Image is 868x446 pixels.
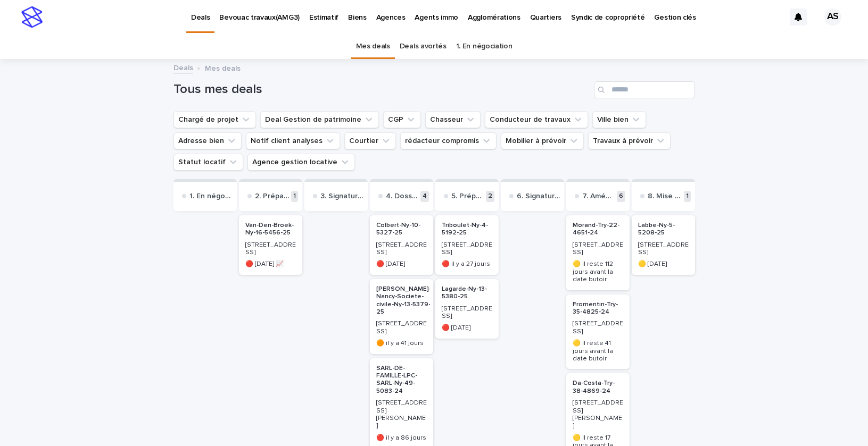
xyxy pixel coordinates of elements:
[573,260,623,283] p: 🟡 Il reste 112 jours avant la date butoir
[517,192,560,201] p: 6. Signature de l'acte notarié
[573,241,623,257] p: [STREET_ADDRESS]
[173,132,242,149] button: Adresse bien
[638,222,689,237] p: Labbe-Ny-5-5208-25
[400,34,447,59] a: Deals avortés
[320,192,363,201] p: 3. Signature compromis
[573,399,623,430] p: [STREET_ADDRESS][PERSON_NAME]
[824,9,841,26] div: AS
[573,301,623,316] p: Fromentin-Try-35-4825-24
[456,34,512,59] a: 1. En négociation
[245,241,296,257] p: [STREET_ADDRESS]
[260,111,379,128] button: Deal Gestion de patrimoine
[592,111,646,128] button: Ville bien
[501,132,584,149] button: Mobilier à prévoir
[573,222,623,237] p: Morand-Try-22-4651-24
[435,215,499,275] a: Triboulet-Ny-4-5192-25[STREET_ADDRESS]🔴 il y a 27 jours
[245,222,296,237] p: Van-Den-Broek-Ny-16-5456-25
[442,260,492,268] p: 🔴 il y a 27 jours
[425,111,481,128] button: Chasseur
[442,285,492,301] p: Lagarde-Ny-13-5380-25
[376,434,427,442] p: 🔴 il y a 86 jours
[573,340,623,363] p: 🟡 Il reste 41 jours avant la date butoir
[376,241,427,257] p: [STREET_ADDRESS]
[573,380,623,395] p: Da-Costa-Try-38-4869-24
[442,324,492,332] p: 🔴 [DATE]
[442,241,492,257] p: [STREET_ADDRESS]
[376,340,427,347] p: 🟠 il y a 41 jours
[189,192,233,201] p: 1. En négociation
[632,215,695,275] a: Labbe-Ny-5-5208-25[STREET_ADDRESS]🟡 [DATE]
[617,191,625,202] p: 6
[173,61,193,73] a: Deals
[370,215,433,275] a: Colbert-Ny-10-5327-25[STREET_ADDRESS]🔴 [DATE]
[684,191,691,202] p: 1
[442,305,492,321] p: [STREET_ADDRESS]
[638,241,689,257] p: [STREET_ADDRESS]
[356,34,390,59] a: Mes deals
[247,154,355,171] button: Agence gestion locative
[376,222,427,237] p: Colbert-Ny-10-5327-25
[648,192,682,201] p: 8. Mise en loc et gestion
[638,260,689,268] p: 🟡 [DATE]
[344,132,396,149] button: Courtier
[588,132,671,149] button: Travaux à prévoir
[566,215,630,290] a: Morand-Try-22-4651-24[STREET_ADDRESS]🟡 Il reste 112 jours avant la date butoir
[245,260,296,268] p: 🔴 [DATE] 📈
[566,294,630,369] a: Fromentin-Try-35-4825-24[STREET_ADDRESS]🟡 Il reste 41 jours avant la date butoir
[291,191,298,202] p: 1
[21,6,43,28] img: stacker-logo-s-only.png
[582,192,615,201] p: 7. Aménagements et travaux
[239,215,302,275] a: Van-Den-Broek-Ny-16-5456-25[STREET_ADDRESS]🔴 [DATE] 📈
[173,111,256,128] button: Chargé de projet
[173,154,243,171] button: Statut locatif
[594,81,695,98] input: Search
[376,285,431,316] p: [PERSON_NAME]-Nancy-Societe-civile-Ny-13-5379-25
[383,111,421,128] button: CGP
[376,365,427,395] p: SARL-DE-FAMILLE-LPC-SARL-Ny-49-5083-24
[400,132,497,149] button: rédacteur compromis
[386,192,418,201] p: 4. Dossier de financement
[442,222,492,237] p: Triboulet-Ny-4-5192-25
[246,132,340,149] button: Notif client analyses
[486,191,494,202] p: 2
[573,320,623,335] p: [STREET_ADDRESS]
[370,279,433,354] a: [PERSON_NAME]-Nancy-Societe-civile-Ny-13-5379-25[STREET_ADDRESS]🟠 il y a 41 jours
[173,82,590,97] h1: Tous mes deals
[376,399,427,430] p: [STREET_ADDRESS][PERSON_NAME]
[451,192,484,201] p: 5. Préparation de l'acte notarié
[376,260,427,268] p: 🔴 [DATE]
[420,191,429,202] p: 4
[435,279,499,339] a: Lagarde-Ny-13-5380-25[STREET_ADDRESS]🔴 [DATE]
[255,192,289,201] p: 2. Préparation compromis
[485,111,588,128] button: Conducteur de travaux
[205,62,241,73] p: Mes deals
[376,320,427,335] p: [STREET_ADDRESS]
